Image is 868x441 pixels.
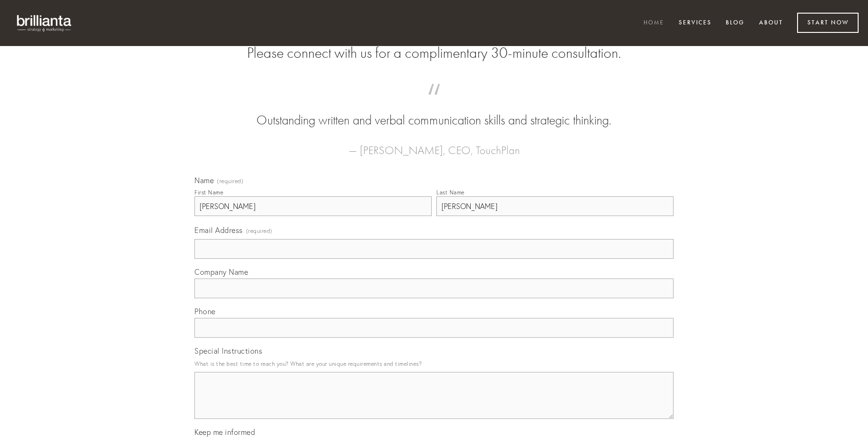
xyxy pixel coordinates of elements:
[673,15,718,31] a: Services
[436,189,465,196] div: Last Name
[194,267,248,277] span: Company Name
[194,225,243,235] span: Email Address
[194,307,216,316] span: Phone
[637,15,670,31] a: Home
[797,13,859,33] a: Start Now
[209,93,659,111] span: “
[209,93,659,130] blockquote: Outstanding written and verbal communication skills and strategic thinking.
[194,176,214,185] span: Name
[9,9,80,37] img: brillianta - research, strategy, marketing
[194,189,223,196] div: First Name
[194,427,255,437] span: Keep me informed
[217,178,243,184] span: (required)
[194,44,674,62] h2: Please connect with us for a complimentary 30-minute consultation.
[194,346,262,356] span: Special Instructions
[209,130,659,160] figcaption: — [PERSON_NAME], CEO, TouchPlan
[194,357,674,370] p: What is the best time to reach you? What are your unique requirements and timelines?
[720,15,751,31] a: Blog
[246,224,272,237] span: (required)
[753,15,789,31] a: About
